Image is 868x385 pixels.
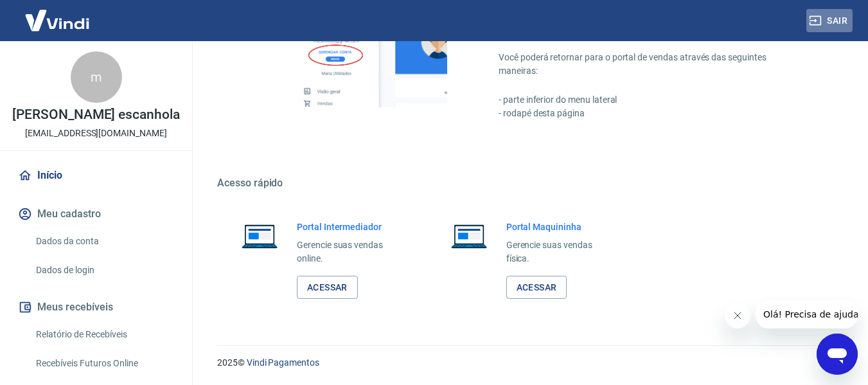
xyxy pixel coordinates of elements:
p: Gerencie suas vendas online. [297,238,403,265]
p: - parte inferior do menu lateral [499,93,806,107]
img: Vindi [15,1,99,40]
a: Relatório de Recebíveis [31,321,177,348]
a: Acessar [506,276,567,300]
button: Meus recebíveis [15,293,177,321]
img: Imagem de um notebook aberto [442,220,496,251]
a: Dados de login [31,257,177,283]
button: Sair [806,9,853,33]
p: Você poderá retornar para o portal de vendas através das seguintes maneiras: [499,51,806,78]
a: Início [15,161,177,190]
p: [PERSON_NAME] escanhola [12,108,180,121]
iframe: Mensagem da empresa [756,300,858,328]
button: Meu cadastro [15,200,177,228]
p: [EMAIL_ADDRESS][DOMAIN_NAME] [25,127,167,140]
h6: Portal Intermediador [297,220,403,233]
h6: Portal Maquininha [506,220,613,233]
p: Gerencie suas vendas física. [506,238,613,265]
div: m [71,51,122,103]
a: Acessar [297,276,358,300]
iframe: Fechar mensagem [725,303,750,328]
a: Recebíveis Futuros Online [31,350,177,377]
p: 2025 © [217,356,837,370]
span: Olá! Precisa de ajuda? [8,9,108,19]
a: Dados da conta [31,228,177,255]
h5: Acesso rápido [217,177,837,190]
p: - rodapé desta página [499,107,806,120]
img: Imagem de um notebook aberto [233,220,287,251]
a: Vindi Pagamentos [247,357,319,368]
iframe: Botão para abrir a janela de mensagens [817,334,858,375]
